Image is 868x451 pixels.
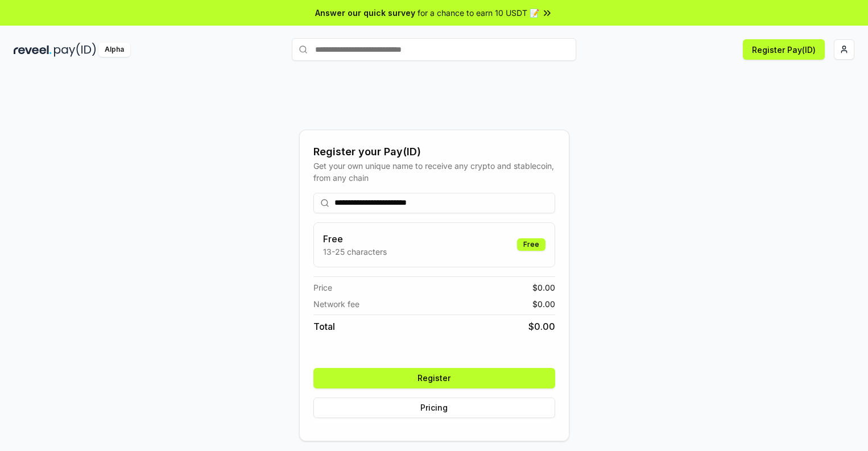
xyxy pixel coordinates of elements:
[313,160,555,184] div: Get your own unique name to receive any crypto and stablecoin, from any chain
[532,282,555,293] span: $ 0.00
[517,238,545,251] div: Free
[323,246,387,258] p: 13-25 characters
[313,398,555,418] button: Pricing
[323,232,387,246] h3: Free
[14,43,52,57] img: reveel_dark
[54,43,96,57] img: pay_id
[313,282,332,293] span: Price
[743,39,825,60] button: Register Pay(ID)
[418,7,539,19] span: for a chance to earn 10 USDT 📝
[313,298,359,310] span: Network fee
[528,320,555,333] span: $ 0.00
[313,320,335,333] span: Total
[532,298,555,310] span: $ 0.00
[98,43,130,57] div: Alpha
[315,7,415,19] span: Answer our quick survey
[313,368,555,388] button: Register
[313,144,555,160] div: Register your Pay(ID)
